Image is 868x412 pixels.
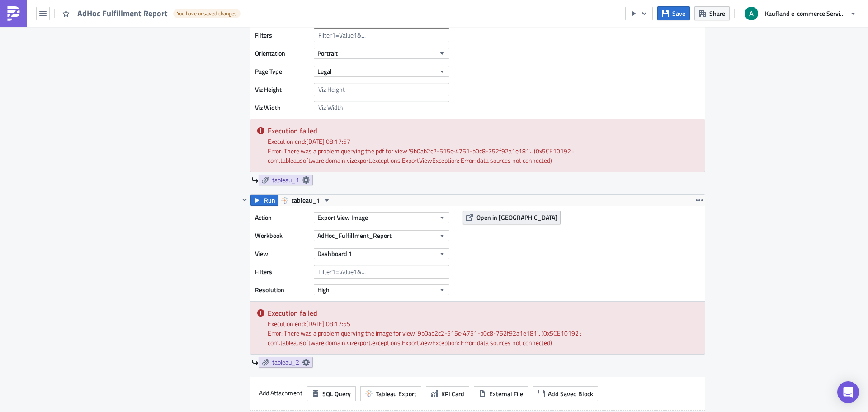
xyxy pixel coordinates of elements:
button: Run [250,195,278,206]
button: Legal [314,66,449,77]
button: Dashboard 1 [314,248,449,259]
div: Open Intercom Messenger [837,381,859,403]
label: Filters [255,265,309,279]
a: tableau_1 [259,175,313,185]
span: AdHoc Fulfillment Report [77,8,169,19]
label: Orientation [255,47,309,60]
button: Tableau Export [360,386,421,401]
button: Save [657,6,690,20]
button: Export View Image [314,212,449,223]
button: Share [694,6,730,20]
img: tableau_2 [4,4,39,11]
button: External File [474,386,528,401]
button: tableau_1 [278,195,334,206]
label: Action [255,211,309,224]
div: Execution end: [DATE] 08:17:57 [268,137,698,146]
button: SQL Query [307,386,356,401]
label: Viz Height [255,83,309,96]
a: tableau_2 [259,357,313,368]
button: Portrait [314,48,449,59]
img: PushMetrics [6,6,21,21]
span: Portrait [317,48,338,58]
span: Legal [317,66,332,76]
span: Export View Image [317,213,368,222]
span: External File [489,389,523,398]
span: High [317,285,330,294]
span: AdHoc_Fulfillment_Report [317,231,392,240]
span: SQL Query [322,389,351,398]
input: Viz Height [314,83,449,96]
label: Page Type [255,65,309,78]
div: Error: There was a problem querying the image for view '9b0ab2c2-515c-4751-b0c8-752f92a1e181'.. (... [268,328,698,347]
label: Filters [255,28,309,42]
span: You have unsaved changes [177,10,237,17]
h5: Execution failed [268,127,698,134]
button: Kaufland e-commerce Services GmbH & Co. KG [739,4,861,24]
span: tableau_1 [292,195,320,206]
div: Execution end: [DATE] 08:17:55 [268,319,698,328]
input: Filter1=Value1&... [314,28,449,42]
label: Viz Width [255,101,309,114]
button: High [314,284,449,295]
label: View [255,247,309,260]
button: Open in [GEOGRAPHIC_DATA] [463,211,561,224]
span: Save [672,9,685,18]
span: tableau_2 [272,358,299,366]
button: Hide content [239,194,250,205]
label: Resolution [255,283,309,297]
img: Avatar [744,6,759,21]
button: Add Saved Block [533,386,598,401]
span: Add Saved Block [548,389,593,398]
label: Workbook [255,229,309,242]
span: Kaufland e-commerce Services GmbH & Co. KG [765,9,846,18]
input: Filter1=Value1&... [314,265,449,279]
span: Tableau Export [376,389,416,398]
span: tableau_1 [272,176,299,184]
span: Share [709,9,725,18]
input: Viz Width [314,101,449,114]
span: Open in [GEOGRAPHIC_DATA] [476,213,557,222]
span: Run [264,195,275,206]
button: KPI Card [426,386,469,401]
span: KPI Card [441,389,464,398]
h5: Execution failed [268,309,698,317]
body: Rich Text Area. Press ALT-0 for help. [4,4,432,11]
div: Error: There was a problem querying the pdf for view '9b0ab2c2-515c-4751-b0c8-752f92a1e181'.. (0x... [268,146,698,165]
span: Dashboard 1 [317,249,352,258]
button: AdHoc_Fulfillment_Report [314,230,449,241]
label: Add Attachment [259,386,302,400]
